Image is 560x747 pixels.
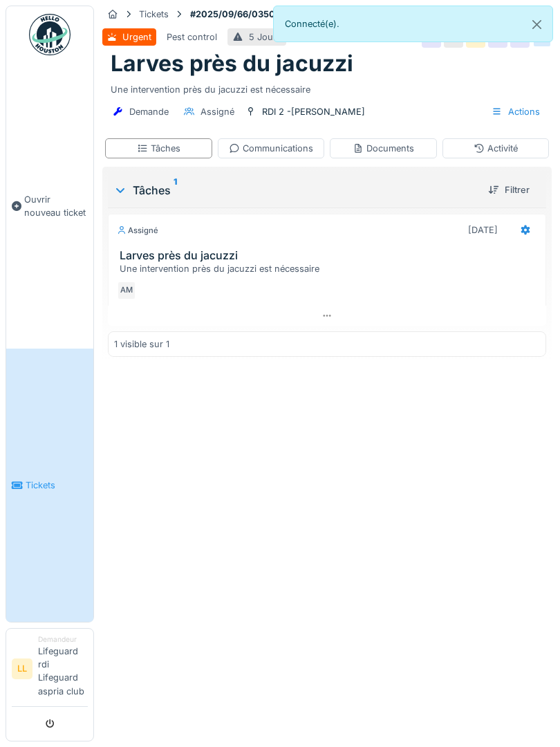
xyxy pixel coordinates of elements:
[485,102,546,122] div: Actions
[38,634,88,703] li: Lifeguard rdi Lifeguard aspria club
[483,181,535,199] div: Filtrer
[273,6,553,42] div: Connecté(e).
[129,105,169,118] div: Demande
[6,63,93,349] a: Ouvrir nouveau ticket
[117,225,158,237] div: Assigné
[474,142,518,155] div: Activité
[120,249,540,262] h3: Larves près du jacuzzi
[12,634,88,707] a: LL DemandeurLifeguard rdi Lifeguard aspria club
[468,223,498,237] div: [DATE]
[111,50,353,77] h1: Larves près du jacuzzi
[114,338,169,351] div: 1 visible sur 1
[139,8,169,21] div: Tickets
[185,8,286,21] strong: #2025/09/66/03509
[353,142,414,155] div: Documents
[113,182,477,199] div: Tâches
[167,30,217,44] div: Pest control
[29,14,71,55] img: Badge_color-CXgf-gQk.svg
[120,262,540,275] div: Une intervention près du jacuzzi est nécessaire
[6,349,93,621] a: Tickets
[24,193,88,219] span: Ouvrir nouveau ticket
[12,658,32,679] li: LL
[174,182,177,199] sup: 1
[122,30,151,44] div: Urgent
[249,30,281,44] div: 5 Jours
[26,479,88,492] span: Tickets
[229,142,313,155] div: Communications
[200,105,234,118] div: Assigné
[117,281,136,300] div: AM
[262,105,365,118] div: RDI 2 -[PERSON_NAME]
[137,142,180,155] div: Tâches
[111,77,543,96] div: Une intervention près du jacuzzi est nécessaire
[521,6,552,43] button: Close
[38,634,88,645] div: Demandeur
